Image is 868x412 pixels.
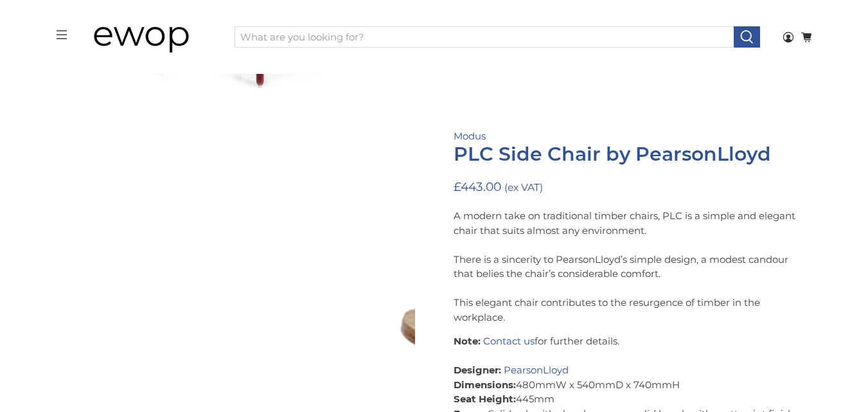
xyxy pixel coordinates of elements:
h1: PLC Side Chair by PearsonLloyd [454,143,801,165]
strong: Seat Height: [454,393,516,405]
input: What are you looking for? [235,26,734,48]
span: £443.00 [454,179,501,194]
a: Modus [454,130,486,142]
strong: Designer: [454,364,501,376]
p: A modern take on traditional timber chairs, PLC is a simple and elegant chair that suits almost a... [454,209,801,325]
a: Contact us [483,335,535,347]
a: PearsonLloyd [504,364,569,376]
strong: Note: [454,335,481,347]
small: (ex VAT) [504,181,543,193]
strong: Dimensions: [454,379,516,391]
